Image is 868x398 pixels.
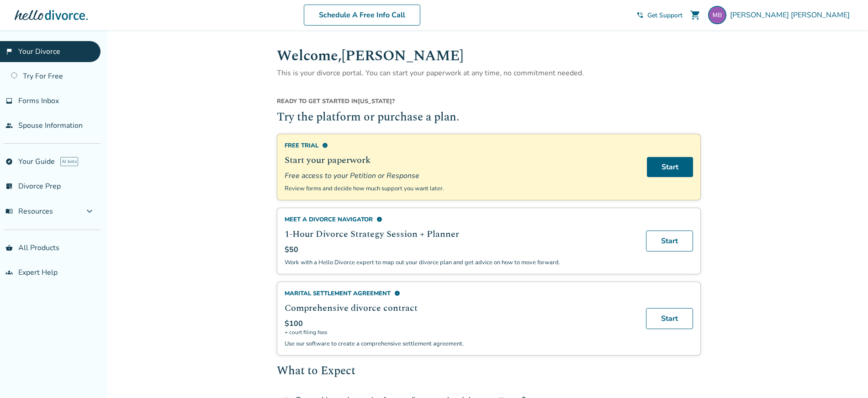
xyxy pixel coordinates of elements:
span: people [5,122,13,129]
span: explore [5,158,13,165]
span: list_alt_check [5,183,13,190]
a: Start [646,308,693,329]
p: This is your divorce portal. You can start your paperwork at any time, no commitment needed. [277,67,701,79]
span: AI beta [60,157,78,166]
h2: Comprehensive divorce contract [285,301,635,315]
span: info [394,290,400,296]
span: groups [5,269,13,276]
span: info [322,142,328,148]
span: Resources [5,206,53,216]
h2: 1-Hour Divorce Strategy Session + Planner [285,227,635,241]
div: [US_STATE] ? [277,97,701,109]
div: Free Trial [285,141,636,150]
span: $100 [285,319,303,329]
span: + court filing fees [285,329,635,336]
span: Ready to get started in [277,97,358,105]
span: expand_more [84,206,95,217]
span: Free access to your Petition or Response [285,171,636,181]
a: Start [646,230,693,251]
span: inbox [5,97,13,105]
h1: Welcome, [PERSON_NAME] [277,45,701,67]
span: [PERSON_NAME] [PERSON_NAME] [730,10,853,20]
p: Use our software to create a comprehensive settlement agreement. [285,340,635,348]
a: Start [647,157,693,177]
h2: Try the platform or purchase a plan. [277,109,701,126]
p: Review forms and decide how much support you want later. [285,184,636,193]
span: flag_2 [5,48,13,55]
span: menu_book [5,208,13,215]
h2: Start your paperwork [285,153,636,167]
a: phone_in_talkGet Support [636,11,683,20]
div: Meet a divorce navigator [285,215,635,224]
img: mike.beasley@verizon.net [708,6,726,24]
span: Forms Inbox [18,96,59,106]
div: Marital Settlement Agreement [285,289,635,298]
span: Get Support [647,11,683,20]
span: shopping_basket [5,244,13,251]
p: Work with a Hello Divorce expert to map out your divorce plan and get advice on how to move forward. [285,258,635,267]
iframe: Chat Widget [822,354,868,398]
h2: What to Expect [277,363,701,380]
span: info [376,216,382,222]
a: Schedule A Free Info Call [304,5,420,26]
span: $50 [285,245,298,255]
span: phone_in_talk [636,11,644,19]
span: shopping_cart [690,10,701,21]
